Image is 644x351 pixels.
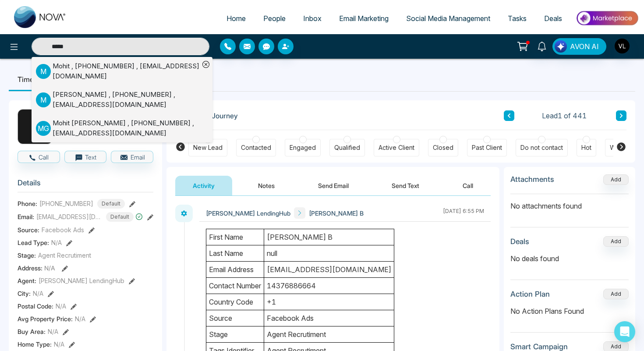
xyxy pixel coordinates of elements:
div: [DATE] 6:55 PM [443,207,484,219]
button: Activity [175,176,232,195]
div: Warm [610,143,626,152]
div: New Lead [193,143,223,152]
span: Default [97,199,125,209]
span: Email Marketing [339,14,389,23]
p: No deals found [510,253,629,264]
div: Past Client [472,143,502,152]
span: Phone: [18,199,37,208]
h3: Action Plan [510,290,550,298]
img: User Avatar [615,39,630,53]
span: Avg Property Price : [18,314,73,323]
button: AVON AI [552,38,606,55]
div: Open Intercom Messenger [614,321,635,342]
p: M [36,64,51,79]
button: Call [445,176,491,195]
span: Facebook Ads [42,225,84,234]
span: N/A [48,327,58,336]
button: Email [111,151,153,163]
h3: Attachments [510,175,554,184]
div: Mohit [PERSON_NAME] , [PHONE_NUMBER] , [EMAIL_ADDRESS][DOMAIN_NAME] [53,118,199,138]
span: People [263,14,286,23]
div: Do not contact [520,143,563,152]
span: Email: [18,212,34,221]
span: Deals [544,14,562,23]
span: Stage: [18,251,36,260]
li: Timeline [9,67,54,91]
button: Send Email [301,176,366,195]
span: [EMAIL_ADDRESS][DOMAIN_NAME] [36,212,102,221]
div: Closed [433,143,453,152]
span: [PERSON_NAME] B [309,209,364,218]
span: [PERSON_NAME] LendingHub [206,209,290,218]
p: No Action Plans Found [510,306,629,316]
button: Call [18,151,60,163]
button: Add [603,236,629,247]
span: Address: [18,263,55,273]
div: [PERSON_NAME] , [PHONE_NUMBER] , [EMAIL_ADDRESS][DOMAIN_NAME] [53,90,199,110]
img: Lead Flow [555,40,567,53]
p: M G [36,121,51,136]
span: Lead Type: [18,238,49,247]
span: Lead 1 of 441 [542,110,587,121]
span: Home [226,14,246,23]
div: Contacted [241,143,271,152]
h3: Smart Campaign [510,342,568,351]
a: Inbox [294,10,330,27]
span: N/A [75,314,85,323]
span: Postal Code : [18,301,53,311]
span: [PERSON_NAME] LendingHub [39,276,124,285]
button: Add [603,174,629,185]
a: Email Marketing [330,10,397,27]
div: Active Client [379,143,414,152]
a: People [255,10,294,27]
div: Qualified [334,143,360,152]
a: Home [218,10,255,27]
span: Agent: [18,276,36,285]
span: N/A [54,340,64,349]
div: S [18,109,53,144]
div: Hot [581,143,591,152]
button: Send Text [374,176,437,195]
span: Buy Area : [18,327,46,336]
span: [PHONE_NUMBER] [39,199,93,208]
p: M [36,92,51,107]
span: N/A [44,264,55,272]
span: Source: [18,225,39,234]
span: Tasks [508,14,527,23]
a: Tasks [499,10,535,27]
div: Mohit , [PHONE_NUMBER] , [EMAIL_ADDRESS][DOMAIN_NAME] [53,61,199,81]
h3: Deals [510,237,529,246]
span: Social Media Management [406,14,490,23]
a: Deals [535,10,571,27]
div: Engaged [290,143,316,152]
a: Social Media Management [397,10,499,27]
span: Default [106,212,134,222]
button: Text [64,151,107,163]
span: N/A [51,238,62,247]
img: Market-place.gif [575,8,639,28]
img: Nova CRM Logo [14,6,67,28]
button: Add [603,289,629,299]
span: AVON AI [570,41,599,52]
span: Add [603,175,629,183]
span: N/A [33,289,43,298]
h3: Details [18,178,153,192]
span: Agent Recrutiment [38,251,91,260]
span: N/A [56,301,66,311]
span: Inbox [303,14,322,23]
span: City : [18,289,31,298]
p: No attachments found [510,194,629,211]
span: Home Type : [18,340,52,349]
button: Notes [241,176,292,195]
